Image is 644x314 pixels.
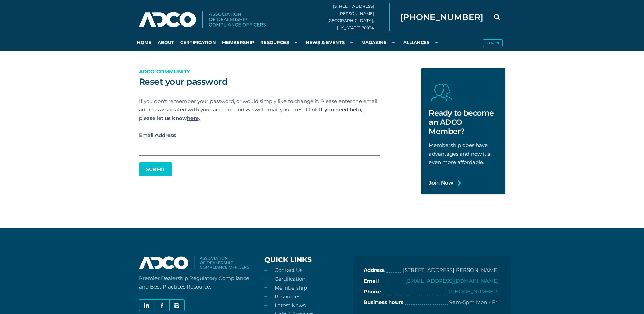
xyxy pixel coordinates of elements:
[257,34,302,51] a: Resources
[139,97,380,122] p: If you don't remember your password, or would simply like to change it. Please enter the email ad...
[405,278,499,284] a: [EMAIL_ADDRESS][DOMAIN_NAME]
[364,266,385,275] b: Address
[187,115,199,121] a: here
[429,178,453,187] a: Join Now
[449,298,499,307] p: 9am-5pm Mon - Fri
[139,162,172,176] button: Submit
[400,34,443,51] a: Alliances
[134,34,154,51] a: Home
[429,108,498,136] h2: Ready to become an ADCO Member?
[358,34,400,51] a: Magazine
[275,302,306,309] a: Latest News
[403,266,499,275] p: [STREET_ADDRESS][PERSON_NAME]
[302,34,358,51] a: News & Events
[400,13,483,21] span: [PHONE_NUMBER]
[429,141,498,167] p: Membership does have advantages and now it's even more affordable.
[275,276,306,282] a: Certification
[139,256,249,270] img: association-of-dealership-compliance-officers-logo2023.svg
[275,267,302,273] a: Contact Us
[177,34,219,51] a: Certification
[480,34,505,51] a: Log in
[139,76,380,87] h2: Reset your password
[327,3,390,31] div: [STREET_ADDRESS][PERSON_NAME] [GEOGRAPHIC_DATA], [US_STATE] 76034
[275,284,307,291] a: Membership
[364,277,379,286] b: Email
[154,34,177,51] a: About
[364,287,381,296] b: Phone
[219,34,257,51] a: Membership
[139,131,380,139] label: Email Address
[139,67,380,76] p: ADCO Community
[275,293,300,300] a: Resources
[264,256,349,264] h3: Quick Links
[483,39,503,47] button: Log in
[139,274,254,291] p: Premier Dealership Regulatory Compliance and Best Practices Resource.
[139,11,266,28] img: Association of Dealership Compliance Officers logo
[364,298,403,307] b: Business hours
[449,288,499,295] a: [PHONE_NUMBER]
